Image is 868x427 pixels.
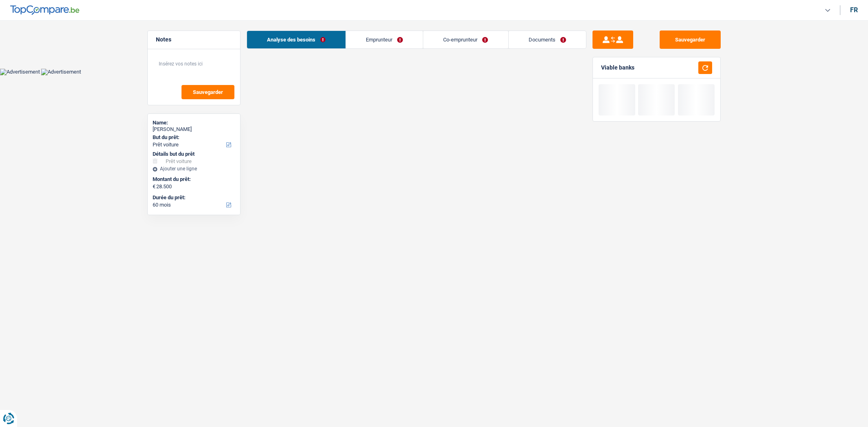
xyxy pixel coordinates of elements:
div: Détails but du prêt [153,151,235,157]
label: But du prêt: [153,134,234,141]
button: Sauvegarder [181,85,234,99]
label: Durée du prêt: [153,194,234,201]
img: Advertisement [41,69,81,75]
div: Viable banks [601,64,634,71]
span: € [153,183,155,190]
img: TopCompare Logo [10,5,79,15]
a: Co-emprunteur [423,31,508,48]
a: Analyse des besoins [247,31,345,48]
div: Ajouter une ligne [153,166,235,172]
a: Documents [509,31,586,48]
span: Sauvegarder [193,89,223,95]
a: Emprunteur [346,31,423,48]
button: Sauvegarder [660,30,721,49]
div: [PERSON_NAME] [153,126,235,133]
div: Name: [153,120,235,126]
div: fr [850,6,858,14]
label: Montant du prêt: [153,176,234,183]
h5: Notes [156,36,232,43]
